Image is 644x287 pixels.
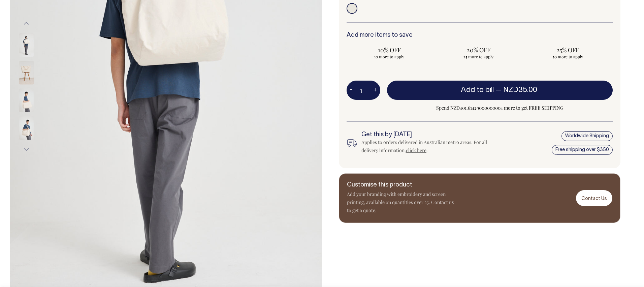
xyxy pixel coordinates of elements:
a: Contact Us [576,190,612,206]
span: Spend NZD401.61429000000004 more to get FREE SHIPPING [387,104,613,112]
img: natural [19,116,34,140]
button: Next [21,142,31,157]
span: NZD35.00 [503,87,537,93]
button: - [347,84,356,97]
span: — [495,87,539,93]
h6: Add more items to save [347,32,613,39]
input: 25% OFF 50 more to apply [525,44,611,61]
span: 25% OFF [529,46,607,54]
img: natural [19,61,34,84]
p: Add your branding with embroidery and screen printing, available on quantities over 25. Contact u... [347,190,455,214]
span: Add to bill [461,87,494,93]
div: Applies to orders delivered in Australian metro areas. For all delivery information, . [361,138,492,154]
span: 10 more to apply [350,54,428,59]
a: click here [406,147,426,153]
img: natural [19,33,34,57]
span: 10% OFF [350,46,428,54]
span: 50 more to apply [529,54,607,59]
span: 20% OFF [439,46,518,54]
h6: Customise this product [347,182,455,189]
input: 20% OFF 25 more to apply [436,44,521,61]
button: Previous [21,16,31,31]
input: 10% OFF 10 more to apply [347,44,432,61]
span: 25 more to apply [439,54,518,59]
h6: Get this by [DATE] [361,132,492,138]
img: natural [19,88,34,112]
button: Add to bill —NZD35.00 [387,81,613,99]
button: + [370,84,380,97]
